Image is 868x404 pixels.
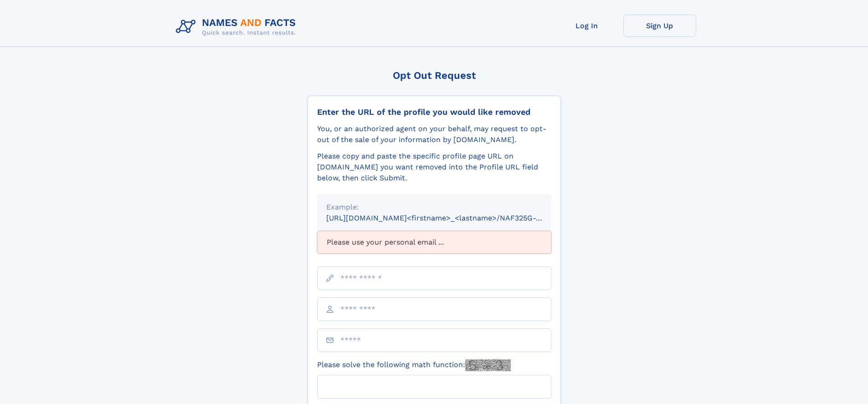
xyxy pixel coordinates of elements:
div: Please use your personal email ... [317,231,551,254]
div: Enter the URL of the profile you would like removed [317,107,551,117]
div: Please copy and paste the specific profile page URL on [DOMAIN_NAME] you want removed into the Pr... [317,151,551,184]
img: Logo Names and Facts [172,15,303,39]
small: [URL][DOMAIN_NAME]<firstname>_<lastname>/NAF325G-xxxxxxxx [326,214,569,222]
div: Example: [326,202,542,213]
a: Sign Up [623,15,696,37]
label: Please solve the following math function: [317,359,511,371]
a: Log In [550,15,623,37]
div: You, or an authorized agent on your behalf, may request to opt-out of the sale of your informatio... [317,123,551,145]
div: Opt Out Request [308,70,561,81]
